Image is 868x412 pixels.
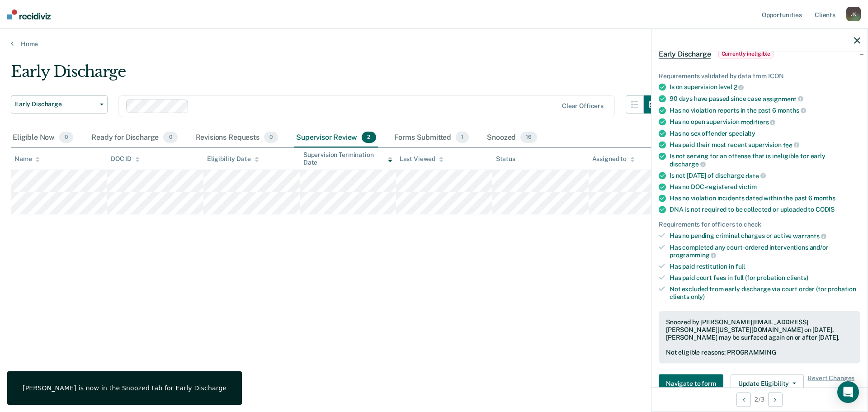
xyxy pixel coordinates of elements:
[11,40,857,48] a: Home
[670,106,860,114] div: Has no violation reports in the past 6
[592,155,635,163] div: Assigned to
[207,155,259,163] div: Eligibility Date
[837,381,859,403] div: Open Intercom Messenger
[11,62,662,88] div: Early Discharge
[659,374,723,393] button: Navigate to form
[778,107,806,114] span: months
[787,274,808,281] span: clients)
[846,7,861,21] div: J K
[793,232,826,239] span: warrants
[666,318,853,341] div: Snoozed by [PERSON_NAME][EMAIL_ADDRESS][PERSON_NAME][US_STATE][DOMAIN_NAME] on [DATE]. [PERSON_NA...
[520,132,537,143] span: 16
[651,39,868,68] div: Early DischargeCurrently ineligible
[670,232,860,240] div: Has no pending criminal charges or active
[90,128,179,148] div: Ready for Discharge
[670,183,860,191] div: Has no DOC-registered
[691,293,705,300] span: only)
[264,132,278,143] span: 0
[659,72,860,80] div: Requirements validated by data from ICON
[670,129,860,137] div: Has no sex offender
[362,132,376,143] span: 2
[485,128,539,148] div: Snoozed
[768,392,783,407] button: Next Opportunity
[816,206,835,213] span: CODIS
[670,274,860,281] div: Has paid court fees in full (for probation
[651,387,868,411] div: 2 / 3
[659,49,711,58] span: Early Discharge
[562,102,604,110] div: Clear officers
[670,285,860,300] div: Not excluded from early discharge via court order (for probation clients
[15,100,96,108] span: Early Discharge
[670,171,860,180] div: Is not [DATE] of discharge
[736,392,751,407] button: Previous Opportunity
[670,263,860,270] div: Has paid restitution in
[294,128,378,148] div: Supervisor Review
[303,151,392,166] div: Supervision Termination Date
[736,263,745,270] span: full
[670,152,860,168] div: Is not serving for an offense that is ineligible for early
[194,128,280,148] div: Revisions Requests
[111,155,140,163] div: DOC ID
[670,141,860,149] div: Has paid their most recent supervision
[783,141,799,148] span: fee
[456,132,469,143] span: 1
[734,84,744,91] span: 2
[807,374,854,393] span: Revert Changes
[392,128,471,148] div: Forms Submitted
[670,206,860,213] div: DNA is not required to be collected or uploaded to
[400,155,443,163] div: Last Viewed
[7,9,51,19] img: Recidiviz
[670,243,860,259] div: Has completed any court-ordered interventions and/or
[496,155,515,163] div: Status
[718,49,774,58] span: Currently ineligible
[659,221,860,228] div: Requirements for officers to check
[14,155,40,163] div: Name
[670,251,716,259] span: programming
[745,172,765,179] span: date
[670,95,860,103] div: 90 days have passed since case
[670,83,860,91] div: Is on supervision level
[659,374,727,393] a: Navigate to form link
[741,118,776,125] span: modifiers
[670,118,860,126] div: Has no open supervision
[731,374,804,393] button: Update Eligibility
[814,194,835,202] span: months
[729,129,755,137] span: specialty
[666,349,853,356] div: Not eligible reasons: PROGRAMMING
[670,160,706,167] span: discharge
[670,194,860,202] div: Has no violation incidents dated within the past 6
[59,132,73,143] span: 0
[11,128,75,148] div: Eligible Now
[763,95,803,102] span: assignment
[163,132,177,143] span: 0
[739,183,757,190] span: victim
[23,384,226,392] div: [PERSON_NAME] is now in the Snoozed tab for Early Discharge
